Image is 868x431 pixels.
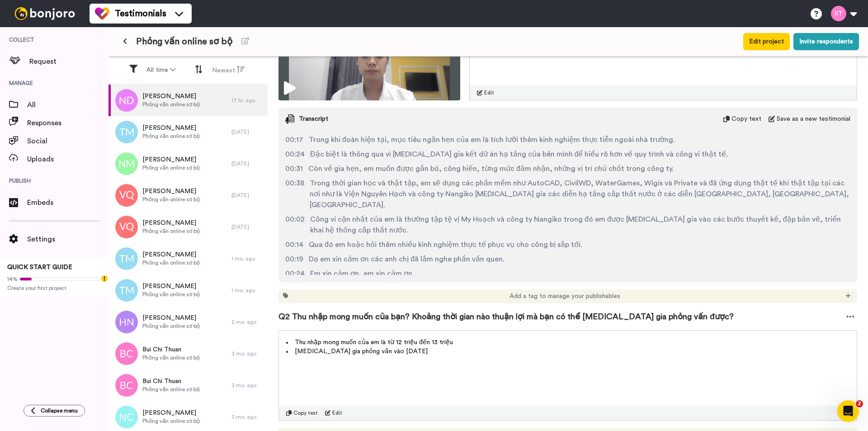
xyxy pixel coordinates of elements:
[231,382,263,389] div: 3 mo. ago
[231,287,263,294] div: 1 mo. ago
[27,234,108,245] span: Settings
[231,128,263,136] div: [DATE]
[108,306,268,338] a: [PERSON_NAME]Phỏng vấn online sơ bộ2 mo. ago
[142,250,200,259] span: [PERSON_NAME]
[231,97,263,104] div: 17 hr. ago
[142,218,200,227] span: [PERSON_NAME]
[310,178,850,210] span: Trong thời gian học và thật tập, em sẽ dụng các phần mềm như AutoCAD, CivilWD, WaterGames, Wigis ...
[308,163,674,174] span: Còn về gia hẹn, em muốn được gắn bó, công hiến, từng mức đảm nhận, những vị trí chủ chốt trong cô...
[231,413,263,421] div: 3 mo. ago
[285,178,304,210] span: 00:38
[285,163,303,174] span: 00:31
[7,264,72,270] span: QUICK START GUIDE
[29,56,108,67] span: Request
[115,247,138,270] img: tm.png
[27,136,108,147] span: Social
[731,114,761,123] span: Copy text
[108,369,268,401] a: Bui Chi ThuanPhỏng vấn online sơ bộ3 mo. ago
[11,7,79,20] img: bj-logo-header-white.svg
[115,216,138,238] img: vq.png
[285,114,294,123] img: transcript.svg
[484,89,494,96] span: Edit
[743,33,790,50] button: Edit project
[136,35,232,48] span: Phỏng vấn online sơ bộ
[41,407,78,414] span: Collapse menu
[7,275,18,283] span: 14%
[142,408,200,417] span: [PERSON_NAME]
[142,417,200,425] span: Phỏng vấn online sơ bộ
[108,338,268,369] a: Bui Chi ThuanPhỏng vấn online sơ bộ3 mo. ago
[142,155,200,164] span: [PERSON_NAME]
[309,239,582,250] span: Qua đó em hoặc hỏi thêm nhiều kinh nghiệm thực tế phục vụ cho công bị sắp tới.
[108,116,268,148] a: [PERSON_NAME]Phỏng vấn online sơ bộ[DATE]
[285,268,305,279] span: 00:24
[142,386,200,393] span: Phỏng vấn online sơ bộ
[278,310,734,323] span: Q2 Thu nhập mong muốn của bạn? Khoảng thời gian nào thuận lợi mà bạn có thể [MEDICAL_DATA] gia ph...
[142,164,200,171] span: Phỏng vấn online sơ bộ
[115,342,138,365] img: bc.png
[293,409,318,417] span: Copy text
[231,350,263,357] div: 3 mo. ago
[777,114,850,123] span: Save as a new testimonial
[142,101,200,108] span: Phỏng vấn online sơ bộ
[856,400,863,407] span: 2
[142,282,200,291] span: [PERSON_NAME]
[231,318,263,326] div: 2 mo. ago
[142,291,200,298] span: Phỏng vấn online sơ bộ
[309,134,675,145] span: Trong khi đoàn hiện tại, mục tiêu ngắn hẹn của em là tích lưỡi thêm kinh nghiệm thực tiễn ngoài n...
[142,377,200,386] span: Bui Chi Thuan
[231,160,263,167] div: [DATE]
[285,134,303,145] span: 00:17
[509,292,620,301] span: Add a tag to manage your publishables
[115,184,138,207] img: vq.png
[108,211,268,243] a: [PERSON_NAME]Phỏng vấn online sơ bộ[DATE]
[115,374,138,397] img: bc.png
[285,149,305,160] span: 00:24
[231,255,263,262] div: 1 mo. ago
[285,239,303,250] span: 00:14
[837,400,859,422] iframe: Intercom live chat
[115,311,138,333] img: hn.png
[100,275,108,283] div: Tooltip anchor
[142,196,200,203] span: Phỏng vấn online sơ bộ
[7,284,101,292] span: Create your first project
[108,243,268,275] a: [PERSON_NAME]Phỏng vấn online sơ bộ1 mo. ago
[115,279,138,302] img: tm.png
[207,62,250,79] button: Newest
[108,275,268,306] a: [PERSON_NAME]Phỏng vấn online sơ bộ1 mo. ago
[27,154,108,165] span: Uploads
[27,99,108,110] span: All
[295,339,453,346] span: Thu nhập mong muốn của em là từ 12 triệu đến 13 triệu
[95,6,109,21] img: tm-color.svg
[142,313,200,322] span: [PERSON_NAME]
[108,180,268,211] a: [PERSON_NAME]Phỏng vấn online sơ bộ[DATE]
[142,345,200,354] span: Bui Chi Thuan
[24,405,85,417] button: Collapse menu
[793,33,859,50] button: Invite respondents
[142,227,200,235] span: Phỏng vấn online sơ bộ
[299,114,328,123] span: Transcript
[231,223,263,231] div: [DATE]
[310,268,414,279] span: Em xin cảm ơn, em xin cảm ơn.
[310,214,850,236] span: Công vi cận nhất của em là thường tập tệ vị My Hoạch và công ty Nangiko trong đó em được [MEDICAL...
[142,92,200,101] span: [PERSON_NAME]
[27,197,108,208] span: Embeds
[115,7,166,20] span: Testimonials
[115,406,138,428] img: nc.png
[310,149,728,160] span: Đặc biệt là thông qua vì [MEDICAL_DATA] gia kết dữ án hạ tầng của bên mình để hiểu rõ hơn về quy ...
[115,152,138,175] img: nm.png
[141,62,181,78] button: All time
[142,123,200,133] span: [PERSON_NAME]
[108,148,268,180] a: [PERSON_NAME]Phỏng vấn online sơ bộ[DATE]
[231,192,263,199] div: [DATE]
[108,85,268,116] a: [PERSON_NAME]Phỏng vấn online sơ bộ17 hr. ago
[142,259,200,266] span: Phỏng vấn online sơ bộ
[309,254,505,265] span: Dạ em xin cảm ơn các anh chị đã lắm nghe phần vấn quen.
[142,354,200,361] span: Phỏng vấn online sơ bộ
[115,89,138,112] img: nd.png
[285,214,305,236] span: 00:02
[27,118,108,128] span: Responses
[295,348,428,355] span: [MEDICAL_DATA] gia phỏng vấn vào [DATE]
[142,133,200,140] span: Phỏng vấn online sơ bộ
